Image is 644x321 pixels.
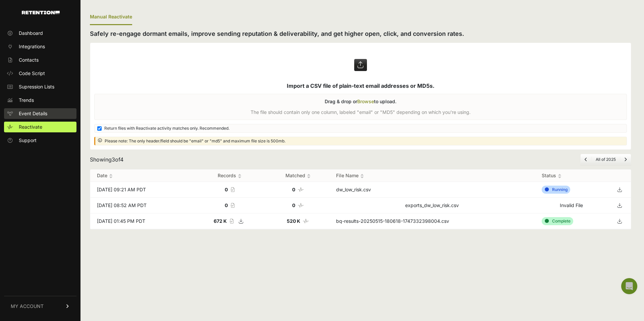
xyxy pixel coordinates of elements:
th: Status [535,170,608,182]
span: 4 [120,156,123,163]
span: Trends [19,97,34,104]
span: Integrations [19,43,45,50]
th: File Name [329,170,535,182]
span: Support [19,137,37,144]
strong: 0 [292,187,295,192]
a: Previous [585,157,587,162]
i: Record count of the file [230,203,234,208]
a: MY ACCOUNT [4,296,76,316]
a: Integrations [4,41,76,52]
span: Code Script [19,70,45,77]
h2: Safely re-engage dormant emails, improve sending reputation & deliverability, and get higher open... [90,29,631,39]
a: Support [4,135,76,146]
div: Running [542,186,570,194]
i: Number of matched records [298,203,304,208]
th: Date [90,170,193,182]
img: no_sort-eaf950dc5ab64cae54d48a5578032e96f70b2ecb7d747501f34c8f2db400fb66.gif [307,174,311,179]
a: Supression Lists [4,81,76,92]
span: Supression Lists [19,83,54,90]
img: no_sort-eaf950dc5ab64cae54d48a5578032e96f70b2ecb7d747501f34c8f2db400fb66.gif [360,174,364,179]
img: no_sort-eaf950dc5ab64cae54d48a5578032e96f70b2ecb7d747501f34c8f2db400fb66.gif [238,174,241,179]
strong: 0 [292,202,295,208]
i: Record count of the file [229,219,233,223]
td: [DATE] 01:45 PM PDT [90,213,193,229]
img: Retention.com [22,11,60,14]
a: Event Details [4,108,76,119]
strong: 672 K [214,218,227,224]
span: Contacts [19,57,39,63]
span: Reactivate [19,124,42,130]
li: All of 2025 [591,157,620,162]
th: Matched [267,170,329,182]
a: Reactivate [4,122,76,132]
strong: 0 [225,202,228,208]
i: Number of matched records [303,219,309,223]
a: Code Script [4,68,76,79]
strong: 520 K [287,218,300,224]
i: Number of matched records [298,187,304,192]
td: [DATE] 09:21 AM PDT [90,182,193,198]
a: Trends [4,95,76,106]
span: Dashboard [19,30,43,37]
span: Event Details [19,110,47,117]
nav: Page navigation [580,154,631,165]
div: Complete [542,217,573,225]
input: Return files with Reactivate activity matches only. Recommended. [97,126,102,131]
img: no_sort-eaf950dc5ab64cae54d48a5578032e96f70b2ecb7d747501f34c8f2db400fb66.gif [109,174,113,179]
img: no_sort-eaf950dc5ab64cae54d48a5578032e96f70b2ecb7d747501f34c8f2db400fb66.gif [558,174,561,179]
td: [DATE] 08:52 AM PDT [90,198,193,213]
span: Return files with Reactivate activity matches only. Recommended. [104,126,229,131]
strong: 0 [225,187,228,192]
th: Records [193,170,267,182]
div: Open Intercom Messenger [621,278,637,294]
span: MY ACCOUNT [11,303,44,310]
a: Dashboard [4,28,76,39]
td: exports_dw_low_risk.csv [329,198,535,213]
a: Contacts [4,55,76,65]
td: bq-results-20250515-180618-1747332398004.csv [329,213,535,229]
td: Invalid File [535,198,608,213]
td: dw_low_risk.csv [329,182,535,198]
div: Showing of [90,155,123,164]
span: 3 [112,156,115,163]
i: Record count of the file [230,187,234,192]
div: Manual Reactivate [90,9,132,25]
a: Next [624,157,627,162]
